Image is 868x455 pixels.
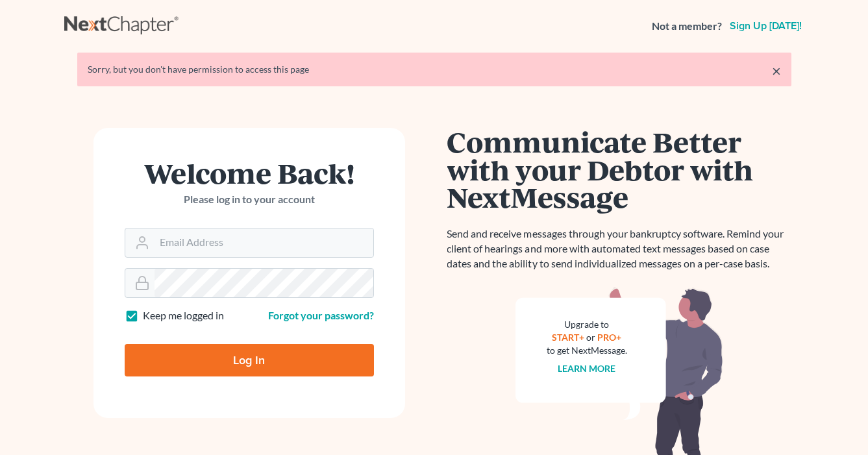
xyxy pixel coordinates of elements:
[125,344,374,376] input: Log In
[447,227,791,271] p: Send and receive messages through your bankruptcy software. Remind your client of hearings and mo...
[652,19,722,34] strong: Not a member?
[547,318,627,331] div: Upgrade to
[268,309,374,321] a: Forgot your password?
[772,63,781,79] a: ×
[558,363,615,374] a: Learn more
[88,63,781,76] div: Sorry, but you don't have permission to access this page
[143,308,224,323] label: Keep me logged in
[447,128,791,211] h1: Communicate Better with your Debtor with NextMessage
[597,332,621,343] a: PRO+
[125,159,374,187] h1: Welcome Back!
[547,344,627,357] div: to get NextMessage.
[727,21,804,31] a: Sign up [DATE]!
[155,228,373,257] input: Email Address
[586,332,595,343] span: or
[552,332,584,343] a: START+
[125,192,374,207] p: Please log in to your account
